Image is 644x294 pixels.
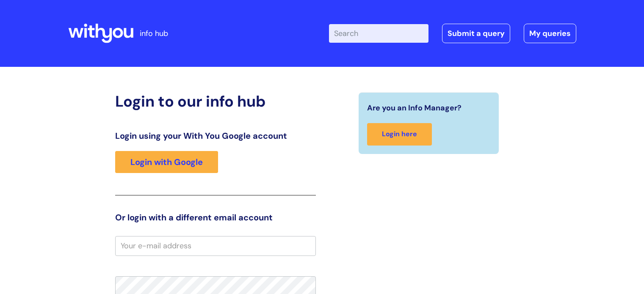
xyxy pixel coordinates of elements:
[524,24,576,43] a: My queries
[367,101,462,115] span: Are you an Info Manager?
[367,123,432,146] a: Login here
[140,27,168,40] p: info hub
[115,151,218,173] a: Login with Google
[115,236,316,256] input: Your e-mail address
[115,212,316,223] h3: Or login with a different email account
[329,24,428,43] input: Search
[115,92,316,110] h2: Login to our info hub
[115,131,316,141] h3: Login using your With You Google account
[442,24,510,43] a: Submit a query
